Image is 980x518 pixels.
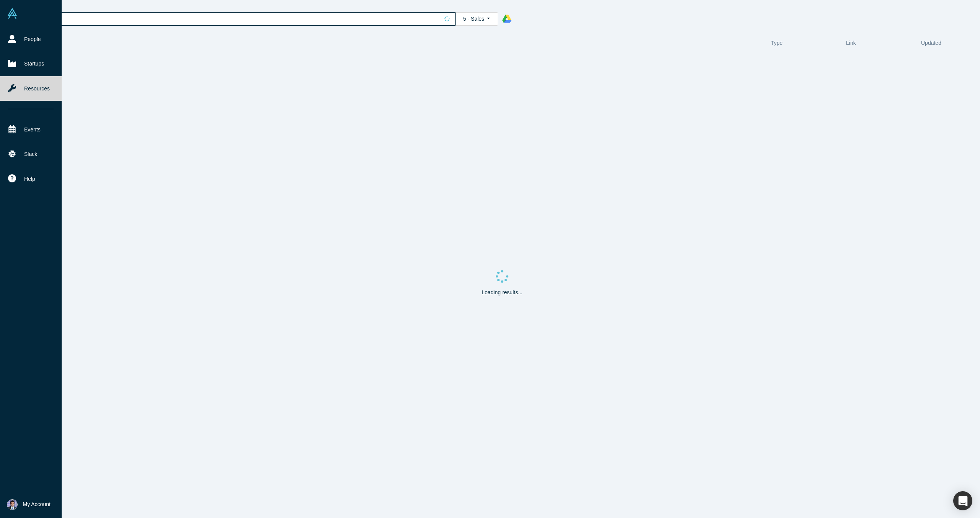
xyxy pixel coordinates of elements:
[24,175,35,183] span: Help
[846,40,856,46] span: Link
[47,14,439,24] input: Search by filename, keyword or topic
[455,12,498,26] button: 5 - Sales
[23,500,51,508] span: My Account
[7,499,51,510] button: My Account
[921,40,941,46] span: Updated
[7,499,18,510] img: RaviKiran Gopalan's Account
[771,40,782,46] span: Type
[482,289,523,297] p: Loading results...
[7,8,18,19] img: Alchemist Vault Logo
